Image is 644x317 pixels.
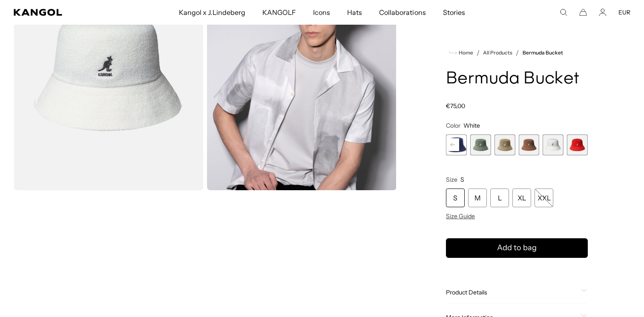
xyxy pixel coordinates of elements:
[567,134,588,155] label: Scarlet
[535,188,553,207] div: XXL
[14,9,118,16] a: Kangol
[446,288,578,296] span: Product Details
[449,49,473,57] a: Home
[473,48,480,58] li: /
[446,134,467,155] label: Navy
[497,242,537,254] span: Add to bag
[483,50,512,56] a: All Products
[512,188,531,207] div: XL
[518,134,539,155] label: Mahogany
[494,134,515,155] label: Oat
[446,48,588,58] nav: breadcrumbs
[446,134,467,155] div: 6 of 11
[567,134,588,155] div: 11 of 11
[446,70,588,89] h1: Bermuda Bucket
[579,9,587,16] button: Cart
[446,188,465,207] div: S
[494,134,515,155] div: 8 of 11
[543,134,563,155] label: White
[446,102,465,110] span: €75,00
[446,238,588,258] button: Add to bag
[460,176,464,183] span: S
[457,50,473,56] span: Home
[560,9,567,16] summary: Search here
[599,9,607,16] a: Account
[446,212,475,220] span: Size Guide
[523,50,563,56] a: Bermuda Bucket
[512,48,519,58] li: /
[463,122,480,129] span: White
[446,176,457,183] span: Size
[468,188,487,207] div: M
[490,188,509,207] div: L
[446,122,460,129] span: Color
[543,134,563,155] div: 10 of 11
[518,134,539,155] div: 9 of 11
[470,134,491,155] div: 7 of 11
[470,134,491,155] label: Oil Green
[618,9,630,16] button: EUR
